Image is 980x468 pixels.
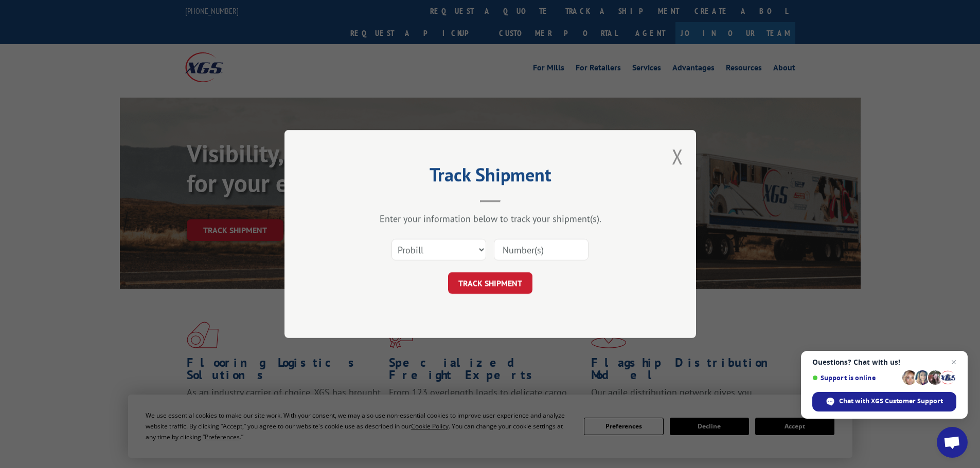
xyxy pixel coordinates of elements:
[839,397,943,406] span: Chat with XGS Customer Support
[812,392,956,411] span: Chat with XGS Customer Support
[672,143,683,170] button: Close modal
[336,167,645,187] h2: Track Shipment
[494,239,589,260] input: Number(s)
[937,427,968,458] a: Open chat
[812,374,899,382] span: Support is online
[448,272,532,294] button: TRACK SHIPMENT
[336,213,645,224] div: Enter your information below to track your shipment(s).
[812,358,956,366] span: Questions? Chat with us!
